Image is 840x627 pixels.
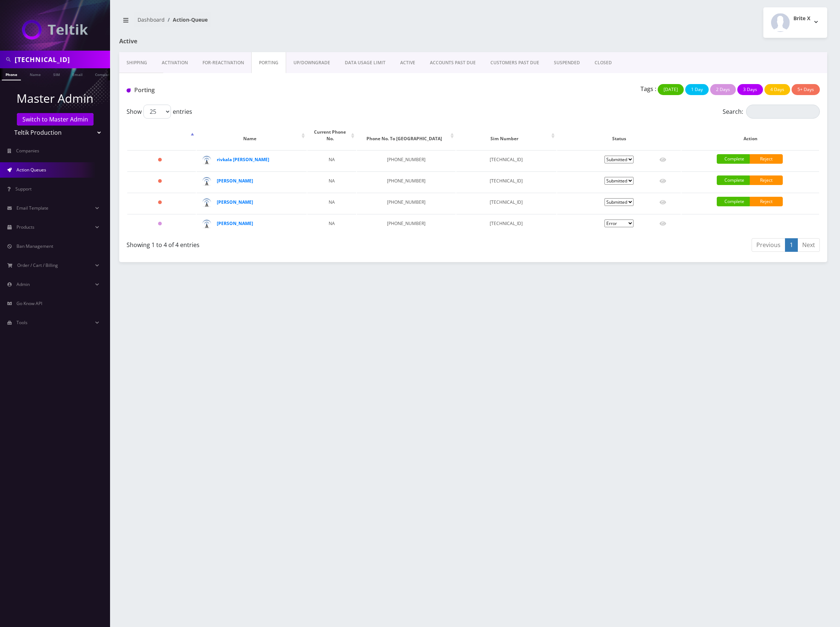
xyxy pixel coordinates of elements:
[456,122,556,149] th: Sim Number: activate to sort column ascending
[119,52,154,73] a: Shipping
[127,122,196,149] th: : activate to sort column descending
[286,52,337,73] a: UP/DOWNGRADE
[91,68,116,80] a: Company
[143,105,171,119] select: Showentries
[640,84,656,93] p: Tags :
[17,224,34,230] span: Products
[307,171,356,192] td: NA
[723,105,820,119] label: Search:
[337,52,393,73] a: DATA USAGE LIMIT
[763,7,827,38] button: Brite X
[717,154,750,164] a: Complete
[16,148,39,154] span: Companies
[357,193,455,213] td: [PHONE_NUMBER]
[393,52,423,73] a: ACTIVE
[119,12,468,33] nav: breadcrumb
[17,281,30,287] span: Admin
[717,197,750,206] a: Complete
[217,220,253,226] a: [PERSON_NAME]
[17,262,58,268] span: Order / Cart / Billing
[307,150,356,171] td: NA
[456,150,556,171] td: [TECHNICAL_ID]
[685,84,709,95] button: 1 Day
[217,156,269,163] a: rivkala [PERSON_NAME]
[797,238,820,252] a: Next
[750,175,783,185] a: Reject
[483,52,547,73] a: CUSTOMERS PAST DUE
[456,171,556,192] td: [TECHNICAL_ID]
[127,238,468,249] div: Showing 1 to 4 of 4 entries
[682,122,819,149] th: Action
[547,52,587,73] a: SUSPENDED
[737,84,763,95] button: 3 Days
[127,105,192,119] label: Show entries
[195,52,251,73] a: FOR-REActivation
[15,186,32,192] span: Support
[17,300,42,307] span: Go Know API
[17,113,94,126] a: Switch to Master Admin
[307,193,356,213] td: NA
[307,122,356,149] th: Current Phone No.: activate to sort column ascending
[357,214,455,235] td: [PHONE_NUMBER]
[456,214,556,235] td: [TECHNICAL_ID]
[217,199,253,205] a: [PERSON_NAME]
[357,171,455,192] td: [PHONE_NUMBER]
[750,197,783,206] a: Reject
[752,238,785,252] a: Previous
[197,122,307,149] th: Name: activate to sort column ascending
[138,16,165,23] a: Dashboard
[127,88,131,93] img: Porting
[587,52,619,73] a: CLOSED
[2,68,21,80] a: Phone
[307,214,356,235] td: NA
[69,68,86,80] a: Email
[15,52,108,66] input: Search in Company
[17,205,48,211] span: Email Template
[17,167,46,173] span: Action Queues
[717,175,750,185] a: Complete
[764,84,790,95] button: 4 Days
[119,38,348,45] h1: Active
[217,178,253,184] a: [PERSON_NAME]
[456,193,556,213] td: [TECHNICAL_ID]
[22,20,88,40] img: Teltik Production
[357,122,455,149] th: Phone No. To Port: activate to sort column ascending
[17,319,28,326] span: Tools
[50,68,63,80] a: SIM
[750,154,783,164] a: Reject
[357,150,455,171] td: [PHONE_NUMBER]
[127,87,350,94] h1: Porting
[557,122,681,149] th: Status
[658,84,684,95] button: [DATE]
[792,84,820,95] button: 5+ Days
[710,84,736,95] button: 2 Days
[26,68,44,80] a: Name
[423,52,483,73] a: ACCOUNTS PAST DUE
[251,52,286,73] a: PORTING
[793,15,810,22] h2: Brite X
[154,52,195,73] a: Activation
[746,105,820,119] input: Search:
[165,16,208,23] li: Action-Queue
[17,243,53,249] span: Ban Management
[785,238,798,252] a: 1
